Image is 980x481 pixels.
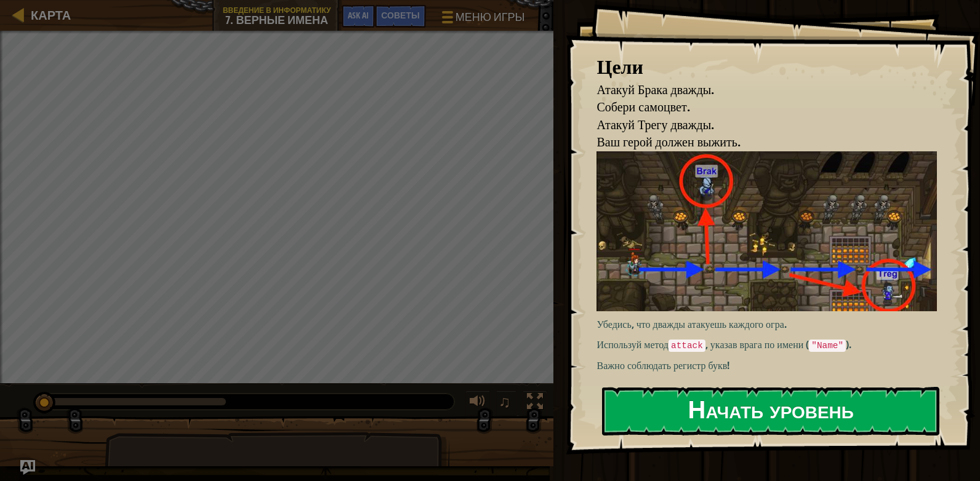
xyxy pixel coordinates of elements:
code: "Name" [809,340,846,352]
img: True names [596,151,946,311]
li: Атакуй Трегу дважды. [581,116,934,134]
code: attack [669,340,705,352]
p: Важно соблюдать регистр букв! [596,359,946,373]
span: Советы [381,9,419,21]
button: Ask AI [20,460,35,475]
a: Карта [25,7,71,23]
button: Переключить полноэкранный режим [523,391,547,416]
span: Атакуй Брака дважды. [596,81,714,98]
span: Ваш герой должен выжить. [596,133,740,150]
div: Цели [596,53,937,81]
button: Меню игры [432,5,532,34]
span: ♫ [499,392,511,411]
button: Начать уровень [602,387,939,435]
li: Ваш герой должен выжить. [581,133,934,151]
p: Используй метод , указав врага по имени ( ). [596,338,946,352]
button: Ask AI [342,5,375,28]
p: Убедись, что дважды атакуешь каждого огра. [596,317,946,332]
li: Атакуй Брака дважды. [581,81,934,99]
span: Меню игры [456,9,525,25]
span: Атакуй Трегу дважды. [596,116,714,133]
span: Ask AI [348,9,369,21]
span: Карта [31,7,71,23]
button: ♫ [496,391,517,416]
li: Собери самоцвет. [581,98,934,116]
span: Собери самоцвет. [596,98,689,115]
button: Регулировать громкость [465,391,490,416]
